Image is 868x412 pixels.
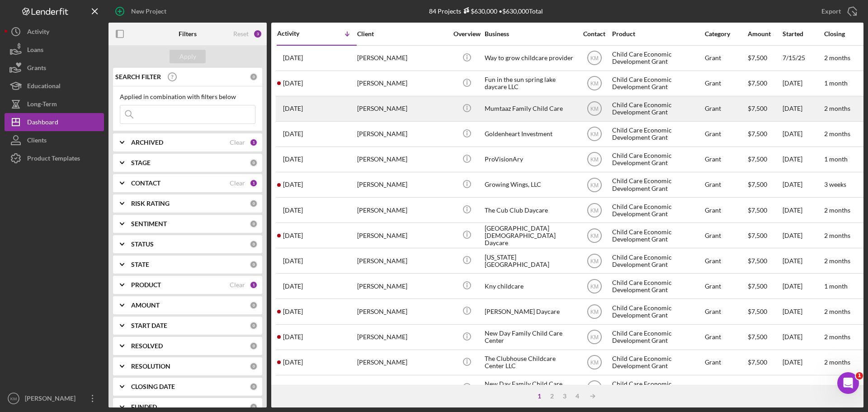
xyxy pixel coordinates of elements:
[485,198,575,222] div: The Cub Club Daycare
[131,383,175,390] b: CLOSING DATE
[131,200,170,207] b: RISK RATING
[230,180,245,187] div: Clear
[250,179,258,187] div: 1
[5,113,104,131] button: Dashboard
[5,23,104,41] button: Activity
[571,393,584,400] div: 4
[120,93,255,100] div: Applied in combination with filters below
[250,73,258,81] div: 0
[705,147,747,171] div: Grant
[283,333,303,341] time: 2025-07-17 02:44
[357,376,448,400] div: [PERSON_NAME]
[783,299,823,323] div: [DATE]
[450,30,484,38] div: Overview
[485,46,575,70] div: Way to grow childcare provider
[748,333,767,341] span: $7,500
[485,97,575,121] div: Mumtaaz Family Child Care
[824,206,850,214] time: 2 months
[590,309,599,315] text: KM
[590,182,599,188] text: KM
[283,130,303,137] time: 2025-08-25 20:33
[27,131,47,152] div: Clients
[783,122,823,146] div: [DATE]
[283,257,303,265] time: 2025-07-17 04:29
[590,55,599,62] text: KM
[131,302,160,309] b: AMOUNT
[5,77,104,95] button: Educational
[783,147,823,171] div: [DATE]
[824,130,850,137] time: 2 months
[283,283,303,290] time: 2025-07-17 03:58
[783,71,823,95] div: [DATE]
[131,159,151,166] b: STAGE
[783,30,823,38] div: Started
[230,281,245,289] div: Clear
[27,113,58,133] div: Dashboard
[748,257,767,265] span: $7,500
[824,54,850,62] time: 2 months
[230,139,245,146] div: Clear
[23,389,81,410] div: [PERSON_NAME]
[783,97,823,121] div: [DATE]
[485,274,575,298] div: Kny childcare
[824,282,848,290] time: 1 month
[485,147,575,171] div: ProVisionAry
[283,207,303,214] time: 2025-08-19 18:43
[357,223,448,247] div: [PERSON_NAME]
[283,80,303,87] time: 2025-09-18 15:21
[131,139,163,146] b: ARCHIVED
[485,249,575,273] div: [US_STATE][GEOGRAPHIC_DATA]
[485,122,575,146] div: Goldenheart Investment
[250,159,258,167] div: 0
[705,71,747,95] div: Grant
[783,198,823,222] div: [DATE]
[250,220,258,228] div: 0
[856,372,863,379] span: 1
[748,155,767,163] span: $7,500
[250,383,258,391] div: 0
[748,30,782,38] div: Amount
[131,261,149,268] b: STATE
[612,249,703,273] div: Child Care Economic Development Grant
[705,249,747,273] div: Grant
[612,122,703,146] div: Child Care Economic Development Grant
[612,173,703,197] div: Child Care Economic Development Grant
[131,281,161,289] b: PRODUCT
[250,199,258,208] div: 0
[821,2,841,20] div: Export
[283,54,303,62] time: 2025-09-23 02:24
[5,59,104,77] button: Grants
[357,274,448,298] div: [PERSON_NAME]
[705,46,747,70] div: Grant
[824,358,850,366] time: 2 months
[612,223,703,247] div: Child Care Economic Development Grant
[131,322,167,329] b: START DATE
[824,333,850,341] time: 2 months
[590,283,599,289] text: KM
[748,206,767,214] span: $7,500
[812,2,863,20] button: Export
[748,104,767,112] span: $7,500
[27,149,80,170] div: Product Templates
[783,223,823,247] div: [DATE]
[357,198,448,222] div: [PERSON_NAME]
[824,79,848,87] time: 1 month
[250,362,258,370] div: 0
[533,393,546,400] div: 1
[250,322,258,330] div: 0
[590,106,599,112] text: KM
[705,30,747,38] div: Category
[590,360,599,366] text: KM
[748,79,767,87] span: $7,500
[277,30,317,37] div: Activity
[590,258,599,264] text: KM
[5,95,104,113] a: Long-Term
[590,131,599,137] text: KM
[748,282,767,290] span: $7,500
[705,122,747,146] div: Grant
[5,131,104,149] a: Clients
[612,350,703,374] div: Child Care Economic Development Grant
[546,393,558,400] div: 2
